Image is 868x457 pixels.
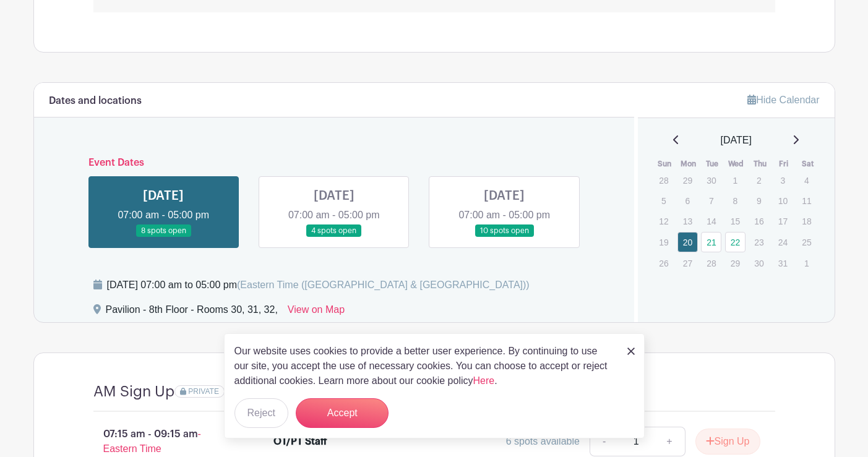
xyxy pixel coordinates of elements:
[772,158,796,170] th: Fri
[725,232,746,252] a: 22
[627,348,635,355] img: close_button-5f87c8562297e5c2d7936805f587ecaba9071eb48480494691a3f1689db116b3.svg
[677,232,698,252] a: 20
[796,254,817,273] p: 1
[796,158,820,170] th: Sat
[749,171,769,190] p: 2
[725,211,746,231] p: 15
[796,211,817,231] p: 18
[79,157,590,169] h6: Event Dates
[653,254,674,273] p: 26
[725,254,746,273] p: 29
[288,302,345,322] a: View on Map
[701,211,721,231] p: 14
[653,191,674,210] p: 5
[773,211,793,231] p: 17
[234,344,614,388] p: Our website uses cookies to provide a better user experience. By continuing to use our site, you ...
[590,427,618,456] a: -
[749,191,769,210] p: 9
[188,387,219,396] span: PRIVATE
[701,232,721,252] a: 21
[749,211,769,231] p: 16
[653,171,674,190] p: 28
[773,171,793,190] p: 3
[773,191,793,210] p: 10
[653,233,674,252] p: 19
[677,191,698,210] p: 6
[796,191,817,210] p: 11
[654,427,685,456] a: +
[106,302,278,322] div: Pavilion - 8th Floor - Rooms 30, 31, 32,
[748,158,772,170] th: Thu
[724,158,749,170] th: Wed
[701,171,721,190] p: 30
[701,254,721,273] p: 28
[93,383,174,401] h4: AM Sign Up
[506,434,580,449] div: 6 spots available
[653,158,677,170] th: Sun
[296,398,389,428] button: Accept
[273,434,327,449] div: OT/PT Staff
[237,280,530,290] span: (Eastern Time ([GEOGRAPHIC_DATA] & [GEOGRAPHIC_DATA]))
[677,171,698,190] p: 29
[749,254,769,273] p: 30
[700,158,724,170] th: Tue
[677,158,701,170] th: Mon
[721,133,752,148] span: [DATE]
[749,233,769,252] p: 23
[796,233,817,252] p: 25
[695,429,760,455] button: Sign Up
[49,95,142,107] h6: Dates and locations
[725,171,746,190] p: 1
[773,254,793,273] p: 31
[677,254,698,273] p: 27
[473,375,495,386] a: Here
[234,398,288,428] button: Reject
[107,278,530,293] div: [DATE] 07:00 am to 05:00 pm
[747,95,819,105] a: Hide Calendar
[701,191,721,210] p: 7
[773,233,793,252] p: 24
[796,171,817,190] p: 4
[725,191,746,210] p: 8
[677,211,698,231] p: 13
[653,211,674,231] p: 12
